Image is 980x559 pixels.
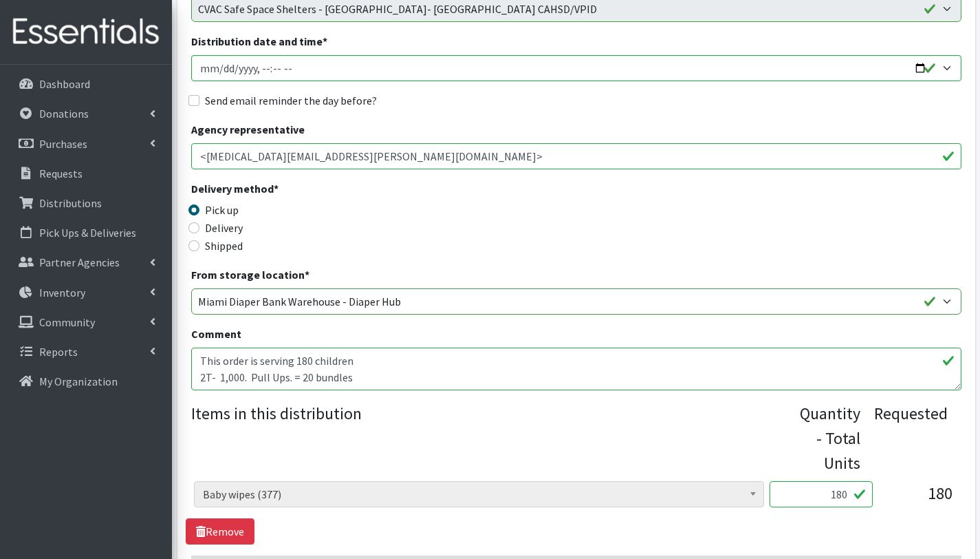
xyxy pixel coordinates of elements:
a: Purchases [6,130,166,158]
a: Inventory [6,279,166,306]
label: Comment [191,326,241,342]
abbr: required [305,268,309,282]
p: Pick Ups & Deliveries [39,226,136,240]
a: Distributions [6,189,166,217]
label: Agency representative [191,121,305,138]
div: 180 [884,481,952,518]
p: Dashboard [39,77,90,91]
a: Donations [6,100,166,127]
textarea: This order is serving 180 children 2T- 1,000. Pull Ups. = 20 bundles 3T- 500. Pull Ups=. 10 bundl... [191,348,961,390]
label: Pick up [205,202,239,218]
label: Send email reminder the day before? [205,92,377,109]
img: HumanEssentials [6,9,166,55]
input: Quantity [770,481,873,507]
p: Requests [39,167,83,180]
p: Partner Agencies [39,255,120,269]
legend: Items in this distribution [191,401,800,470]
a: Reports [6,338,166,366]
a: Remove [186,518,254,545]
a: Pick Ups & Deliveries [6,219,166,246]
label: Shipped [205,238,243,254]
a: My Organization [6,368,166,395]
a: Requests [6,160,166,187]
legend: Delivery method [191,180,384,202]
label: Distribution date and time [191,33,327,50]
p: Community [39,315,95,329]
a: Partner Agencies [6,249,166,276]
a: Community [6,308,166,336]
p: Purchases [39,137,87,151]
abbr: required [323,34,327,48]
label: Delivery [205,220,243,236]
p: Distributions [39,196,102,210]
abbr: required [274,182,279,196]
p: My Organization [39,375,118,388]
p: Inventory [39,286,85,299]
div: Quantity - Total Units [800,401,860,476]
p: Reports [39,345,78,359]
span: Baby wipes (377) [203,485,755,504]
label: From storage location [191,266,309,283]
span: Baby wipes (377) [194,481,764,507]
a: Dashboard [6,70,166,98]
p: Donations [39,107,89,120]
div: Requested [874,401,948,476]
